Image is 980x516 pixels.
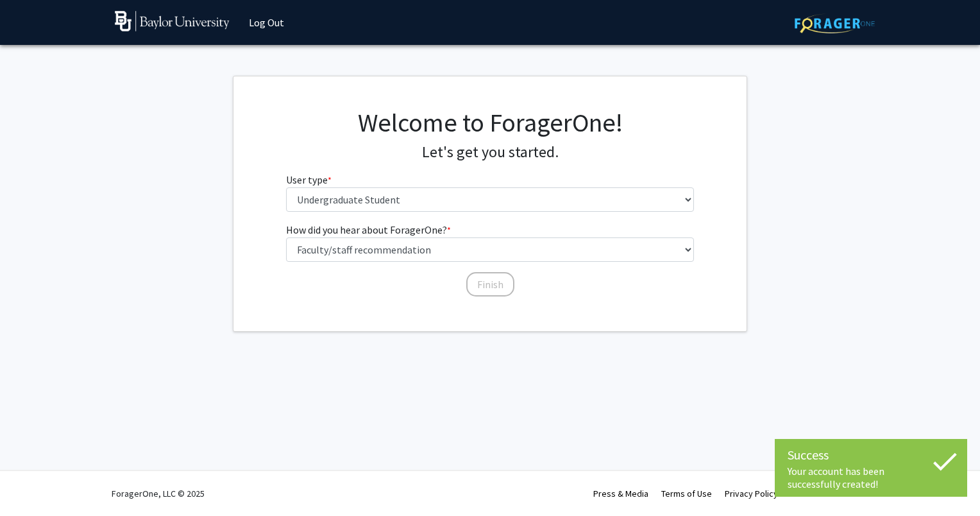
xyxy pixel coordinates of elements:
a: Privacy Policy [725,488,778,499]
label: How did you hear about ForagerOne? [286,222,451,237]
div: ForagerOne, LLC © 2025 [112,471,205,516]
button: Finish [466,272,514,297]
h4: Let's get you started. [286,143,695,162]
div: Your account has been successfully created! [788,465,954,490]
div: Success [788,445,954,465]
img: Baylor University Logo [115,11,230,31]
h1: Welcome to ForagerOne! [286,107,695,138]
iframe: Chat [10,458,55,506]
a: Terms of Use [661,488,712,499]
a: Press & Media [593,488,648,499]
img: ForagerOne Logo [795,13,875,33]
label: User type [286,172,332,187]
